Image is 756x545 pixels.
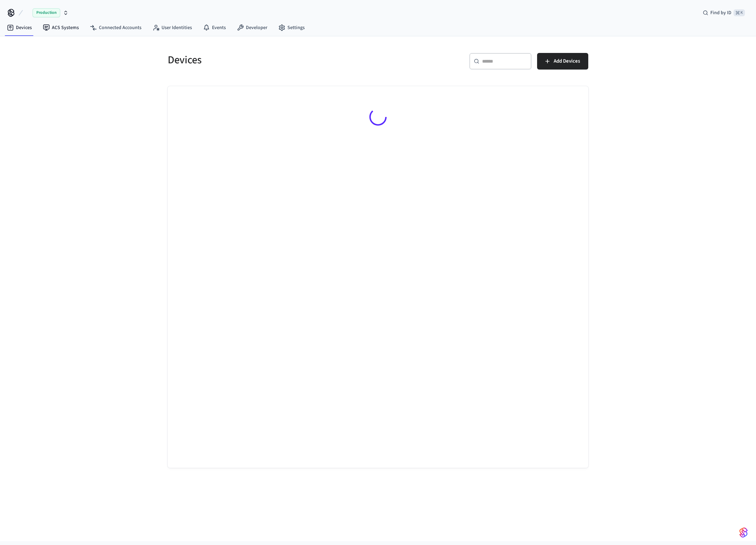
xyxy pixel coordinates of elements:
[33,8,60,17] span: Production
[147,21,197,34] a: User Identities
[739,527,748,538] img: SeamLogoGradient.69752ec5.svg
[697,7,750,19] div: Find by ID⌘ K
[37,21,84,34] a: ACS Systems
[554,57,580,66] span: Add Devices
[231,21,273,34] a: Developer
[710,9,731,16] span: Find by ID
[197,21,231,34] a: Events
[734,9,745,16] span: ⌘ K
[273,21,310,34] a: Settings
[168,53,374,67] h5: Devices
[84,21,147,34] a: Connected Accounts
[1,21,37,34] a: Devices
[537,53,588,70] button: Add Devices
